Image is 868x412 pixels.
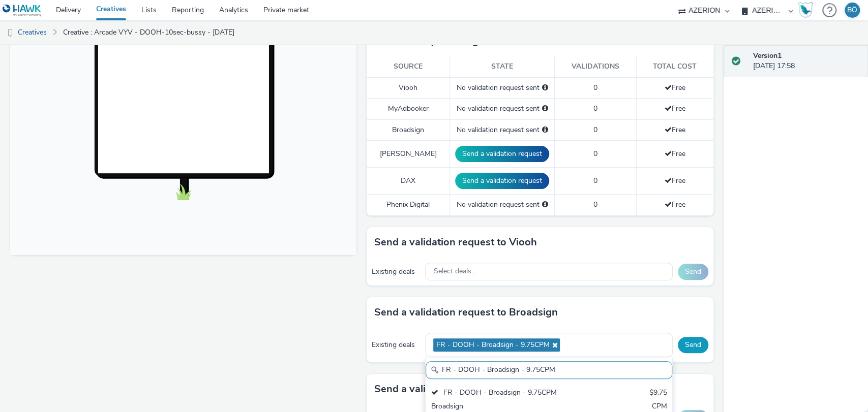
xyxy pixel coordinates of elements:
[426,361,672,379] input: Search......
[593,176,597,185] span: 0
[753,51,782,60] strong: Version 1
[372,267,420,277] div: Existing deals
[636,56,713,77] th: Total cost
[678,337,708,353] button: Send
[374,382,571,397] h3: Send a validation request to MyAdbooker
[665,176,685,185] span: Free
[436,341,549,350] span: FR - DOOH - Broadsign - 9.75CPM
[455,146,549,162] button: Send a validation request
[455,125,549,135] div: No validation request sent
[5,28,15,38] img: dooh
[450,56,555,77] th: State
[367,168,450,195] td: DAX
[665,104,685,113] span: Free
[665,149,685,159] span: Free
[665,125,685,135] span: Free
[798,2,817,18] a: Hawk Academy
[542,104,548,114] div: Please select a deal below and click on Send to send a validation request to MyAdbooker.
[593,149,597,159] span: 0
[593,83,597,92] span: 0
[374,235,537,250] h3: Send a validation request to Viooh
[542,200,548,210] div: Please select a deal below and click on Send to send a validation request to Phenix Digital.
[455,173,549,189] button: Send a validation request
[58,20,240,45] a: Creative : Arcade VYV - DOOH-10sec-bussy - [DATE]
[374,305,558,320] h3: Send a validation request to Broadsign
[367,77,450,98] td: Viooh
[678,264,708,280] button: Send
[593,104,597,113] span: 0
[753,51,860,72] div: [DATE] 17:58
[3,4,42,17] img: undefined Logo
[455,200,549,210] div: No validation request sent
[649,388,667,399] div: $9.75
[593,200,597,209] span: 0
[367,195,450,215] td: Phenix Digital
[665,200,685,209] span: Free
[367,56,450,77] th: Source
[372,340,420,350] div: Existing deals
[593,125,597,135] span: 0
[542,125,548,135] div: Please select a deal below and click on Send to send a validation request to Broadsign.
[555,56,636,77] th: Validations
[847,3,857,18] div: BÖ
[433,267,475,276] span: Select deals...
[455,83,549,93] div: No validation request sent
[367,119,450,140] td: Broadsign
[367,141,450,168] td: [PERSON_NAME]
[431,388,586,399] div: FR - DOOH - Broadsign - 9.75CPM
[367,99,450,119] td: MyAdbooker
[542,83,548,93] div: Please select a deal below and click on Send to send a validation request to Viooh.
[455,104,549,114] div: No validation request sent
[798,2,813,18] img: Hawk Academy
[665,83,685,92] span: Free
